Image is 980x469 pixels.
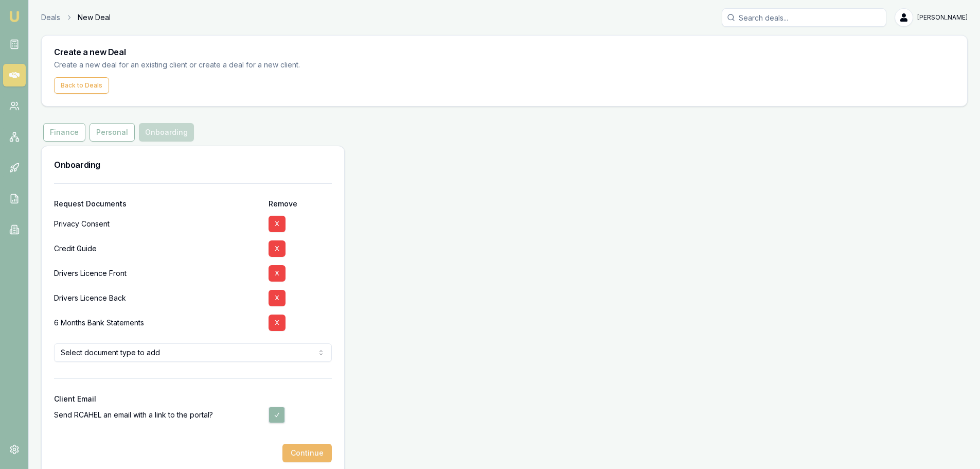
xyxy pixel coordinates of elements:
nav: breadcrumb [41,12,111,23]
button: X [269,315,286,331]
div: Drivers Licence Front [54,261,260,286]
div: Drivers Licence Back [54,286,260,310]
button: X [269,216,286,232]
button: Finance [43,123,85,142]
button: X [269,290,286,306]
div: Client Email [54,395,332,403]
span: [PERSON_NAME] [917,13,968,22]
div: Remove [269,200,332,207]
button: Personal [90,123,135,142]
div: 6 Months Bank Statements [54,310,260,335]
div: Credit Guide [54,236,260,261]
button: X [269,240,286,257]
div: Privacy Consent [54,212,260,236]
h3: Create a new Deal [54,48,955,56]
img: emu-icon-u.png [8,10,21,23]
input: Search deals [722,8,886,27]
span: New Deal [78,12,111,23]
button: Back to Deals [54,77,109,94]
a: Deals [41,12,60,23]
button: X [269,265,286,282]
label: Send RCAHEL an email with a link to the portal? [54,410,213,420]
div: Request Documents [54,200,260,207]
h3: Onboarding [54,159,332,171]
button: Continue [282,444,332,462]
p: Create a new deal for an existing client or create a deal for a new client. [54,59,317,71]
